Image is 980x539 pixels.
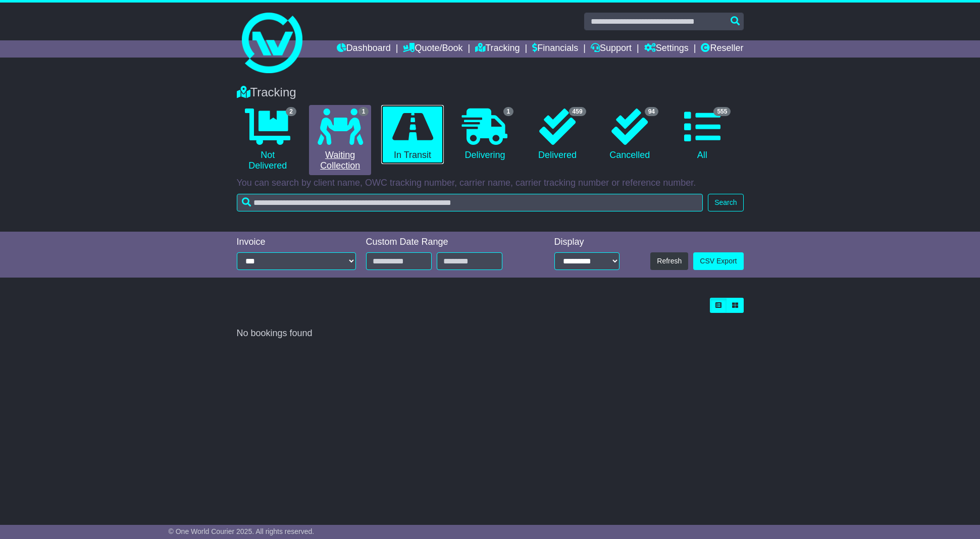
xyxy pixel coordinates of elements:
[309,105,371,175] a: 1 Waiting Collection
[503,107,514,116] span: 1
[286,107,296,116] span: 2
[358,107,369,116] span: 1
[232,85,749,100] div: Tracking
[237,237,356,248] div: Invoice
[569,107,586,116] span: 459
[532,40,578,58] a: Financials
[237,105,299,175] a: 2 Not Delivered
[366,237,528,248] div: Custom Date Range
[599,105,661,165] a: 94 Cancelled
[475,40,520,58] a: Tracking
[645,107,658,116] span: 94
[169,527,315,535] span: © One World Courier 2025. All rights reserved.
[403,40,462,58] a: Quote/Book
[337,40,391,58] a: Dashboard
[701,40,743,58] a: Reseller
[644,40,689,58] a: Settings
[454,105,516,165] a: 1 Delivering
[526,105,588,165] a: 459 Delivered
[237,178,744,189] p: You can search by client name, OWC tracking number, carrier name, carrier tracking number or refe...
[708,194,743,211] button: Search
[237,328,744,339] div: No bookings found
[693,252,743,270] a: CSV Export
[591,40,632,58] a: Support
[671,105,733,165] a: 555 All
[650,252,688,270] button: Refresh
[554,237,620,248] div: Display
[713,107,731,116] span: 555
[381,105,443,165] a: In Transit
